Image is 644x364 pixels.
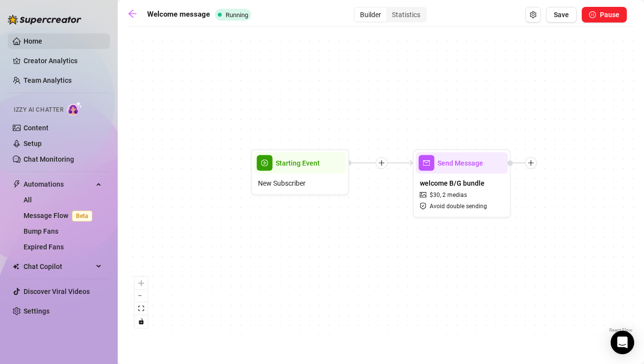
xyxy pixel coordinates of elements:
[147,10,210,19] strong: Welcome message
[24,288,90,295] a: Discover Viral Videos
[257,155,273,171] span: play-circle
[24,243,64,251] a: Expired Fans
[582,7,627,23] button: Pause
[430,191,441,200] span: $ 30 ,
[442,191,467,200] span: 2 medias
[24,37,42,45] a: Home
[128,9,142,21] a: arrow-left
[354,7,427,23] div: segmented control
[438,158,483,169] span: Send Message
[24,140,42,147] a: Setup
[600,11,619,19] span: Pause
[24,76,72,84] a: Team Analytics
[13,263,19,270] img: Chat Copilot
[589,11,596,18] span: pause-circle
[135,302,148,315] button: fit view
[135,315,148,328] button: toggle interactivity
[24,176,93,192] span: Automations
[420,178,485,189] span: welcome B/G bundle
[528,160,535,167] span: plus
[24,212,96,219] a: Message FlowBeta
[24,53,102,69] a: Creator Analytics
[67,101,82,116] img: AI Chatter
[611,331,634,354] div: Open Intercom Messenger
[24,155,74,163] a: Chat Monitoring
[386,8,426,22] div: Statistics
[128,9,137,19] span: arrow-left
[135,290,148,302] button: zoom out
[24,259,93,274] span: Chat Copilot
[420,203,428,210] span: safety-certificate
[8,15,81,24] img: logo-BBDzfeDw.svg
[24,196,32,204] a: All
[14,105,63,115] span: Izzy AI Chatter
[609,327,633,333] a: React Flow attribution
[419,155,435,171] span: mail
[430,201,487,211] span: Avoid double sending
[413,149,511,218] div: mailSend Messagewelcome B/G bundlepicture$30,2 mediassafety-certificateAvoid double sending
[378,160,385,167] span: plus
[251,149,349,195] div: play-circleStarting EventNew Subscriber
[226,11,248,19] span: Running
[546,7,577,23] button: Save Flow
[276,158,320,169] span: Starting Event
[554,11,569,19] span: Save
[13,180,21,188] span: thunderbolt
[24,227,58,235] a: Bump Fans
[355,8,386,22] div: Builder
[24,307,50,315] a: Settings
[258,178,306,189] span: New Subscriber
[72,211,92,221] span: Beta
[24,124,49,132] a: Content
[525,7,541,23] button: Open Exit Rules
[135,277,148,328] div: React Flow controls
[530,11,537,18] span: setting
[420,192,428,198] span: picture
